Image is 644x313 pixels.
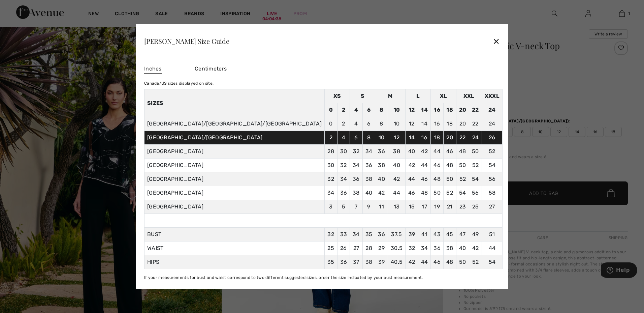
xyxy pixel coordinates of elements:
[459,231,466,237] span: 47
[418,103,431,117] td: 14
[406,131,418,145] td: 14
[456,159,469,172] td: 50
[418,117,431,131] td: 14
[144,117,324,131] td: [GEOGRAPHIC_DATA]/[GEOGRAPHIC_DATA]/[GEOGRAPHIC_DATA]
[388,200,405,214] td: 13
[489,231,495,237] span: 51
[388,159,405,172] td: 40
[443,117,456,131] td: 18
[456,89,482,103] td: XXL
[324,159,337,172] td: 30
[144,200,324,214] td: [GEOGRAPHIC_DATA]
[482,131,502,145] td: 26
[340,245,347,251] span: 26
[337,131,350,145] td: 4
[144,255,324,269] td: HIPS
[391,245,402,251] span: 30.5
[431,145,444,159] td: 44
[375,131,388,145] td: 10
[15,5,29,11] span: Help
[489,259,496,265] span: 54
[409,259,415,265] span: 42
[431,200,444,214] td: 19
[324,89,350,103] td: XS
[469,131,482,145] td: 24
[456,103,469,117] td: 20
[391,259,402,265] span: 40.5
[456,186,469,200] td: 54
[362,131,375,145] td: 8
[446,259,453,265] span: 48
[446,245,453,251] span: 38
[406,103,418,117] td: 12
[406,145,418,159] td: 40
[388,186,405,200] td: 44
[144,89,324,117] th: Sizes
[375,159,388,172] td: 38
[362,103,375,117] td: 6
[431,131,444,145] td: 18
[433,231,441,237] span: 43
[418,131,431,145] td: 16
[421,231,427,237] span: 41
[456,131,469,145] td: 22
[459,245,466,251] span: 40
[446,231,453,237] span: 45
[340,231,347,237] span: 33
[443,131,456,145] td: 20
[482,117,502,131] td: 24
[469,159,482,172] td: 52
[144,275,503,281] div: If your measurements for bust and waist correspond to two different suggested sizes, order the si...
[365,245,372,251] span: 28
[482,172,502,186] td: 56
[324,117,337,131] td: 0
[456,200,469,214] td: 23
[327,259,334,265] span: 35
[443,145,456,159] td: 46
[144,65,162,74] span: Inches
[431,172,444,186] td: 48
[391,231,402,237] span: 37.5
[421,245,428,251] span: 34
[472,231,479,237] span: 49
[144,159,324,172] td: [GEOGRAPHIC_DATA]
[350,200,363,214] td: 7
[469,103,482,117] td: 22
[443,186,456,200] td: 52
[362,200,375,214] td: 9
[418,200,431,214] td: 17
[418,172,431,186] td: 46
[144,131,324,145] td: [GEOGRAPHIC_DATA]/[GEOGRAPHIC_DATA]
[388,103,405,117] td: 10
[144,186,324,200] td: [GEOGRAPHIC_DATA]
[337,200,350,214] td: 5
[378,231,385,237] span: 36
[388,172,405,186] td: 42
[433,245,441,251] span: 36
[353,245,359,251] span: 27
[375,186,388,200] td: 42
[406,117,418,131] td: 12
[337,172,350,186] td: 34
[350,159,363,172] td: 34
[362,172,375,186] td: 38
[406,159,418,172] td: 42
[324,172,337,186] td: 32
[362,145,375,159] td: 34
[375,145,388,159] td: 36
[469,200,482,214] td: 25
[350,186,363,200] td: 38
[456,117,469,131] td: 20
[378,245,385,251] span: 29
[195,65,227,72] span: Centimeters
[469,117,482,131] td: 22
[433,259,441,265] span: 46
[421,259,428,265] span: 44
[324,145,337,159] td: 28
[489,245,496,251] span: 44
[362,117,375,131] td: 6
[337,186,350,200] td: 36
[350,172,363,186] td: 36
[406,89,431,103] td: L
[456,172,469,186] td: 52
